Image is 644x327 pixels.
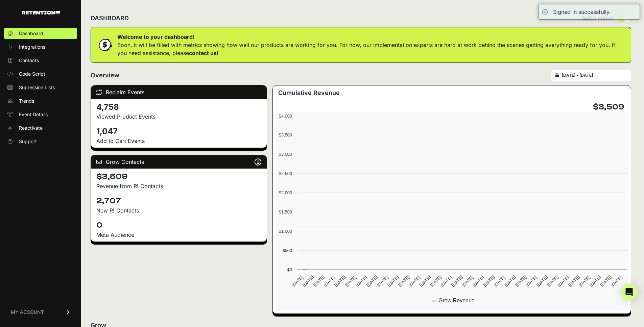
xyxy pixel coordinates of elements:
text: [DATE] [440,275,453,288]
text: [DATE] [568,275,581,288]
text: [DATE] [312,275,326,288]
text: $3,500 [279,132,292,137]
text: [DATE] [451,275,464,288]
text: [DATE] [387,275,400,288]
text: [DATE] [461,275,474,288]
h2: Overview [91,71,119,80]
text: [DATE] [419,275,432,288]
a: Code Script [4,69,77,79]
div: Open Intercom Messenger [621,284,637,300]
text: $4,000 [279,114,292,119]
a: Dashboard [4,28,77,39]
text: [DATE] [578,275,591,288]
text: $3,000 [279,152,292,157]
text: [DATE] [610,275,623,288]
a: MY ACCOUNT [4,302,77,322]
text: [DATE] [546,275,559,288]
text: [DATE] [397,275,410,288]
h4: 4,758 [96,102,261,112]
text: [DATE] [535,275,549,288]
span: Trends [19,98,34,104]
text: [DATE] [344,275,357,288]
span: Dashboard [19,30,43,37]
text: [DATE] [302,275,315,288]
text: [DATE] [589,275,602,288]
h4: 0 [96,220,261,231]
text: $0 [287,267,292,272]
span: Support [19,138,37,145]
h4: $3,509 [593,102,624,112]
text: [DATE] [408,275,421,288]
text: $1,000 [279,229,292,234]
a: Supression Lists [4,82,77,93]
span: Integrations [19,44,45,50]
text: [DATE] [291,275,304,288]
a: Support [4,136,77,147]
h3: Cumulative Revenue [278,88,340,98]
text: [DATE] [472,275,485,288]
span: Contacts [19,57,39,64]
text: [DATE] [514,275,527,288]
text: [DATE] [482,275,496,288]
text: $2,000 [279,190,292,195]
text: [DATE] [493,275,506,288]
span: Event Details [19,111,48,118]
text: $500 [283,248,292,253]
span: Code Script [19,71,45,77]
p: New R! Contacts [96,206,261,215]
a: Reactivate [4,123,77,133]
span: Reactivate [19,125,43,131]
div: Signed in successfully. [553,8,611,16]
a: Trends [4,96,77,106]
text: [DATE] [557,275,570,288]
img: dollar-coin-05c43ed7efb7bc0c12610022525b4bbbb207c7efeef5aecc26f025e68dcafac9.png [96,36,113,53]
p: Viewed Product Events [96,112,261,121]
text: [DATE] [355,275,368,288]
p: Soon, it will be filled with metrics showing how well our products are working for you. For now, ... [117,41,625,57]
text: $1,500 [279,209,292,215]
div: Meta Audience [96,231,261,239]
text: [DATE] [323,275,336,288]
text: [DATE] [429,275,443,288]
div: Grow Contacts [91,155,267,169]
text: [DATE] [599,275,613,288]
a: contact us! [189,50,218,56]
a: Event Details [4,109,77,120]
a: Integrations [4,42,77,52]
text: [DATE] [504,275,517,288]
text: $2,500 [279,171,292,176]
text: [DATE] [365,275,379,288]
strong: Welcome to your dashboard! [117,33,194,40]
text: [DATE] [334,275,347,288]
p: Add to Cart Events [96,137,261,145]
img: Retention.com [22,11,60,15]
p: Revenue from R! Contacts [96,182,261,190]
h4: 1,047 [96,126,261,137]
text: [DATE] [525,275,538,288]
text: Grow Revenue [438,298,475,303]
span: Supression Lists [19,84,55,91]
h4: 2,707 [96,196,261,206]
span: MY ACCOUNT [11,309,44,316]
h4: $3,509 [96,171,261,182]
div: Reclaim Events [91,85,267,99]
h2: DASHBOARD [91,14,129,23]
text: [DATE] [376,275,389,288]
a: Contacts [4,55,77,66]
